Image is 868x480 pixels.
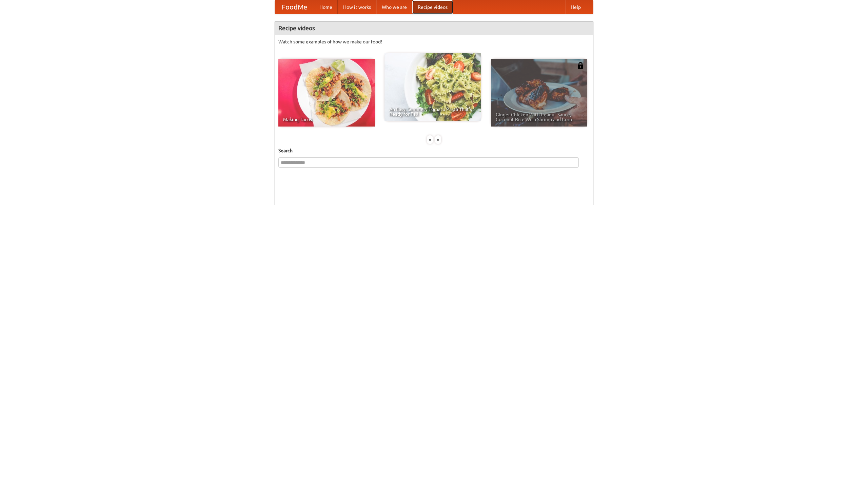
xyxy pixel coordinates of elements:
a: FoodMe [275,0,314,14]
h4: Recipe videos [275,21,593,35]
div: « [427,135,433,144]
p: Watch some examples of how we make our food! [278,38,590,45]
a: Making Tacos [278,59,375,127]
a: Recipe videos [412,0,453,14]
img: 483408.png [577,62,584,69]
span: Making Tacos [283,117,370,122]
div: » [435,135,441,144]
a: Home [314,0,338,14]
a: Help [565,0,586,14]
span: An Easy, Summery Tomato Pasta That's Ready for Fall [389,107,476,116]
h5: Search [278,147,590,154]
a: Who we are [376,0,412,14]
a: An Easy, Summery Tomato Pasta That's Ready for Fall [384,53,481,121]
a: How it works [338,0,376,14]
